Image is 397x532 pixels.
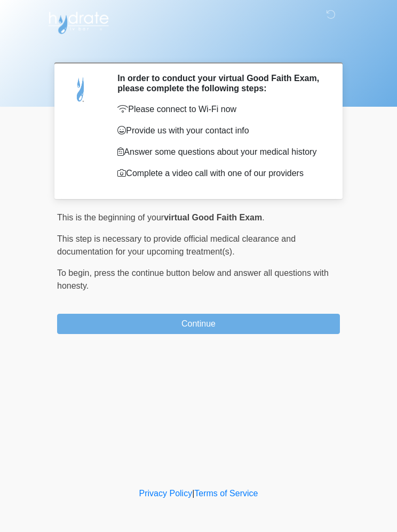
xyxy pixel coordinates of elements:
a: Terms of Service [194,489,258,498]
span: . [262,213,264,222]
button: Continue [57,314,340,334]
span: To begin, [57,268,94,277]
a: Privacy Policy [139,489,193,498]
img: Agent Avatar [65,73,97,105]
p: Complete a video call with one of our providers [117,167,324,180]
p: Please connect to Wi-Fi now [117,103,324,116]
p: Answer some questions about your medical history [117,146,324,158]
strong: virtual Good Faith Exam [164,213,262,222]
span: This is the beginning of your [57,213,164,222]
h1: ‎ ‎ ‎ ‎ [49,38,348,58]
span: This step is necessary to provide official medical clearance and documentation for your upcoming ... [57,234,296,256]
h2: In order to conduct your virtual Good Faith Exam, please complete the following steps: [117,73,324,93]
p: Provide us with your contact info [117,124,324,137]
a: | [192,489,194,498]
img: Hydrate IV Bar - Flagstaff Logo [46,8,110,35]
span: press the continue button below and answer all questions with honesty. [57,268,329,290]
